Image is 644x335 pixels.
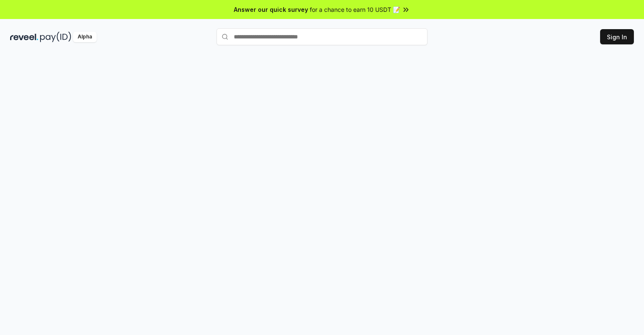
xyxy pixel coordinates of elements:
[40,32,71,42] img: pay_id
[310,5,400,14] span: for a chance to earn 10 USDT 📝
[600,29,634,44] button: Sign In
[10,32,38,42] img: reveel_dark
[234,5,308,14] span: Answer our quick survey
[73,32,97,42] div: Alpha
